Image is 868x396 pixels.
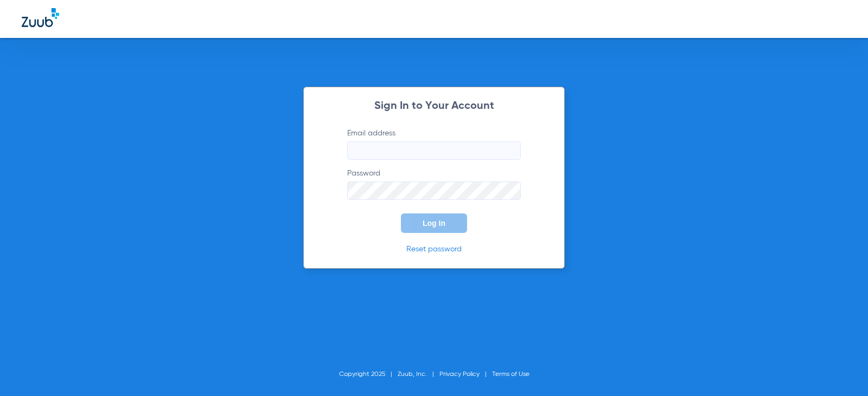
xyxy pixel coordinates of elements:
[347,181,521,200] input: Password
[398,369,439,380] li: Zuub, Inc.
[401,213,467,233] button: Log In
[492,371,529,378] a: Terms of Use
[331,101,537,112] h2: Sign In to Your Account
[347,128,521,160] label: Email address
[423,219,445,228] span: Log In
[347,141,521,160] input: Email address
[347,168,521,200] label: Password
[814,344,868,396] iframe: Chat Widget
[339,369,398,380] li: Copyright 2025
[406,245,462,253] a: Reset password
[22,8,59,27] img: Zuub Logo
[439,371,480,378] a: Privacy Policy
